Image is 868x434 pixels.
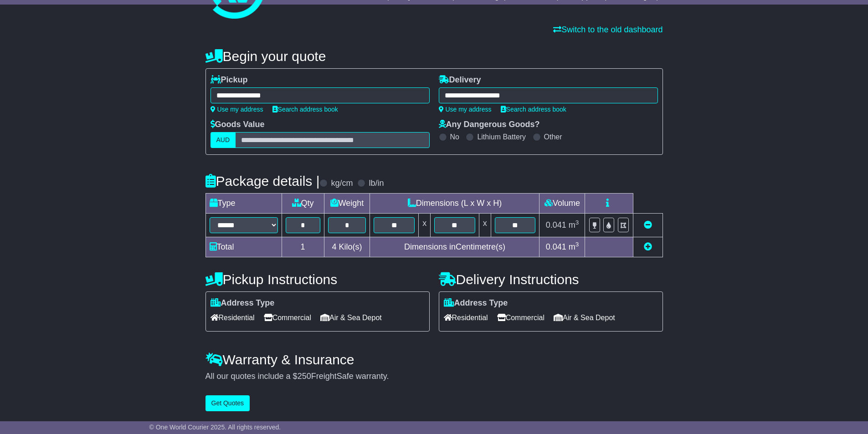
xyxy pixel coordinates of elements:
[501,106,566,113] a: Search address book
[298,372,311,381] span: 250
[205,372,663,382] div: All our quotes include a $ FreightSafe warranty.
[282,194,324,214] td: Qty
[546,220,566,230] span: 0.041
[575,219,579,226] sup: 3
[211,120,265,130] label: Goods Value
[444,298,508,308] label: Address Type
[569,220,579,230] span: m
[324,237,370,257] td: Kilo(s)
[324,194,370,214] td: Weight
[211,75,248,85] label: Pickup
[554,311,615,325] span: Air & Sea Depot
[211,298,275,308] label: Address Type
[444,311,488,325] span: Residential
[320,311,382,325] span: Air & Sea Depot
[211,132,236,148] label: AUD
[644,242,652,251] a: Add new item
[205,194,282,214] td: Type
[211,311,255,325] span: Residential
[477,133,526,141] label: Lithium Battery
[205,49,663,64] h4: Begin your quote
[205,237,282,257] td: Total
[569,242,579,251] span: m
[497,311,544,325] span: Commercial
[205,352,663,367] h4: Warranty & Insurance
[546,242,566,251] span: 0.041
[369,179,384,189] label: lb/in
[149,424,281,431] span: © One World Courier 2025. All rights reserved.
[370,237,539,257] td: Dimensions in Centimetre(s)
[479,214,491,237] td: x
[264,311,311,325] span: Commercial
[575,241,579,248] sup: 3
[205,174,320,189] h4: Package details |
[331,179,353,189] label: kg/cm
[205,272,430,287] h4: Pickup Instructions
[544,133,562,141] label: Other
[282,237,324,257] td: 1
[439,272,663,287] h4: Delivery Instructions
[205,395,250,411] button: Get Quotes
[439,120,540,130] label: Any Dangerous Goods?
[539,194,585,214] td: Volume
[370,194,539,214] td: Dimensions (L x W x H)
[644,220,652,230] a: Remove this item
[419,214,431,237] td: x
[553,25,663,34] a: Switch to the old dashboard
[450,133,459,141] label: No
[439,75,481,85] label: Delivery
[439,106,492,113] a: Use my address
[332,242,336,251] span: 4
[211,106,263,113] a: Use my address
[272,106,338,113] a: Search address book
